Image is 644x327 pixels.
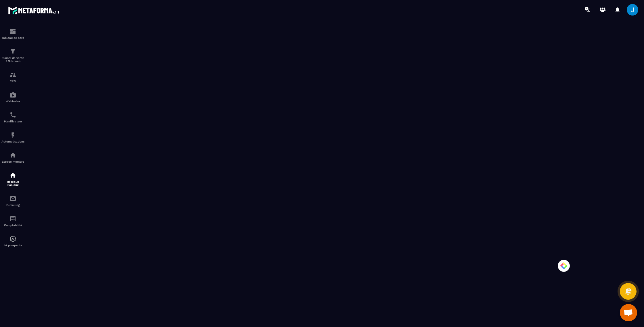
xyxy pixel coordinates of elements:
[1,100,24,103] p: Webinaire
[1,80,24,83] p: CRM
[1,147,24,168] a: automationsautomationsEspace membre
[1,168,24,191] a: social-networksocial-networkRéseaux Sociaux
[9,172,16,179] img: social-network
[9,91,16,98] img: automations
[9,195,16,202] img: email
[9,28,16,35] img: formation
[1,24,24,44] a: formationformationTableau de bord
[1,36,24,39] p: Tableau de bord
[1,120,24,123] p: Planificateur
[1,160,24,163] p: Espace membre
[1,56,24,63] p: Tunnel de vente / Site web
[1,107,24,127] a: schedulerschedulerPlanificateur
[1,203,24,207] p: E-mailing
[9,111,16,118] img: scheduler
[1,44,24,67] a: formationformationTunnel de vente / Site web
[1,180,24,186] p: Réseaux Sociaux
[8,5,60,16] img: logo
[9,132,16,139] img: automations
[1,127,24,147] a: automationsautomationsAutomatisations
[620,304,637,321] a: Ouvrir le chat
[9,71,16,78] img: formation
[1,211,24,231] a: accountantaccountantComptabilité
[9,235,16,242] img: automations
[9,152,16,159] img: automations
[1,244,24,247] p: IA prospects
[1,87,24,107] a: automationsautomationsWebinaire
[1,67,24,87] a: formationformationCRM
[1,140,24,143] p: Automatisations
[1,224,24,227] p: Comptabilité
[1,191,24,211] a: emailemailE-mailing
[9,215,16,222] img: accountant
[9,48,16,55] img: formation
